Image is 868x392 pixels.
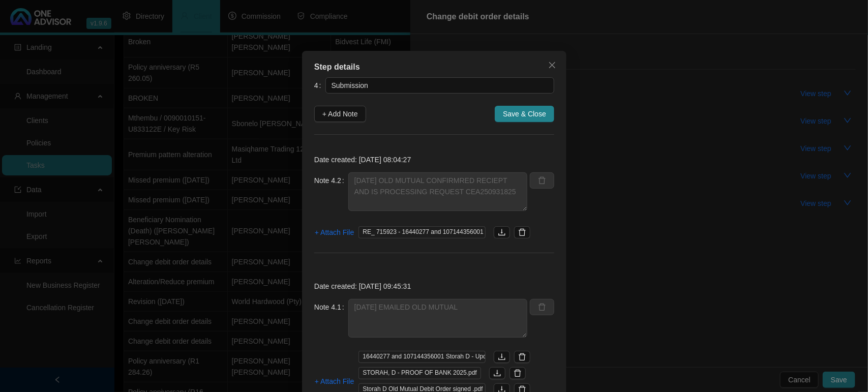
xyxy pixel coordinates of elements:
[358,351,486,363] span: 16440277 and 107144356001 Storah D - Update Bank details.msg
[314,154,554,165] p: Date created: [DATE] 08:04:27
[358,367,481,379] span: STORAH, D - PROOF OF BANK 2025.pdf
[315,227,354,238] span: + Attach File
[358,226,486,238] span: RE_ 715923 - 16440277 and 107144356001 Storah D - Update Bank details - Broker Service Centre _BS...
[314,373,354,389] button: + Attach File
[314,281,554,292] p: Date created: [DATE] 09:45:31
[518,228,526,236] span: delete
[348,172,527,211] textarea: [DATE] OLD MUTUAL CONFIRMRED RECIEPT AND IS PROCESSING REQUEST CEA250931825
[322,108,358,119] span: + Add Note
[348,299,527,338] textarea: [DATE] EMAILED OLD MUTUAL
[513,369,521,377] span: delete
[498,228,506,236] span: download
[314,224,354,240] button: + Attach File
[518,353,526,361] span: delete
[503,108,546,119] span: Save & Close
[498,353,506,361] span: download
[314,299,348,315] label: Note 4.1
[314,106,366,122] button: + Add Note
[495,106,554,122] button: Save & Close
[314,77,325,94] label: 4
[548,61,556,69] span: close
[314,172,348,189] label: Note 4.2
[544,57,560,73] button: Close
[314,61,554,73] div: Step details
[315,376,354,387] span: + Attach File
[493,369,501,377] span: download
